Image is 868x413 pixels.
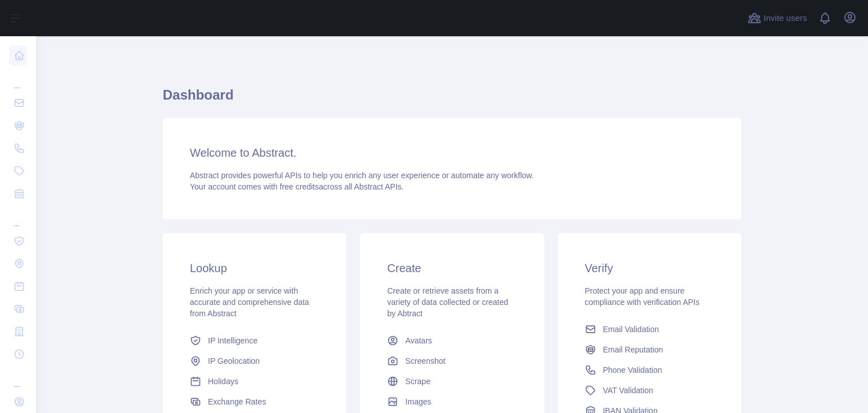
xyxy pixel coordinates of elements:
a: Avatars [383,330,521,351]
span: Email Validation [603,324,659,335]
a: IP Geolocation [185,351,324,371]
span: Avatars [405,335,432,346]
div: ... [9,68,27,91]
span: VAT Validation [603,385,653,396]
h3: Verify [585,260,714,276]
button: Invite users [745,9,809,27]
h1: Dashboard [163,86,741,113]
span: IP Intelligence [208,335,258,346]
a: Holidays [185,371,324,392]
span: IP Geolocation [208,355,260,367]
h3: Lookup [190,260,319,276]
a: VAT Validation [580,380,719,401]
span: Scrape [405,376,430,387]
a: Exchange Rates [185,392,324,412]
span: Email Reputation [603,344,663,355]
h3: Welcome to Abstract. [190,145,714,161]
span: Create or retrieve assets from a variety of data collected or created by Abtract [387,286,508,318]
span: Images [405,396,431,407]
a: Phone Validation [580,360,719,380]
a: Images [383,392,521,412]
span: free credits [280,182,319,191]
span: Phone Validation [603,364,662,376]
span: Screenshot [405,355,445,367]
div: ... [9,206,27,229]
a: Screenshot [383,351,521,371]
a: IP Intelligence [185,330,324,351]
span: Invite users [763,12,807,25]
span: Enrich your app or service with accurate and comprehensive data from Abstract [190,286,309,318]
div: ... [9,367,27,389]
a: Email Validation [580,319,719,339]
span: Holidays [208,376,238,387]
h3: Create [387,260,517,276]
a: Email Reputation [580,339,719,360]
span: Your account comes with across all Abstract APIs. [190,182,403,191]
span: Protect your app and ensure compliance with verification APIs [585,286,700,307]
span: Exchange Rates [208,396,266,407]
a: Scrape [383,371,521,392]
span: Abstract provides powerful APIs to help you enrich any user experience or automate any workflow. [190,171,534,180]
